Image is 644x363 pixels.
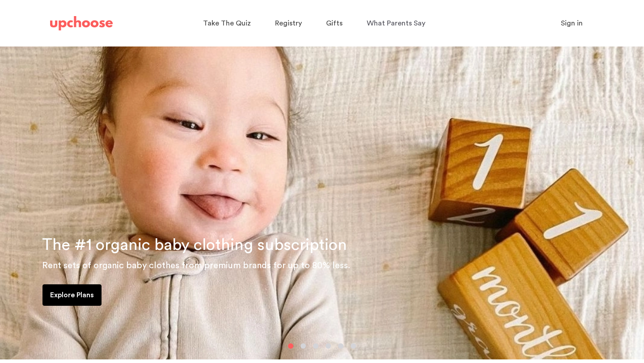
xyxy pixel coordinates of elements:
button: Sign in [550,14,594,32]
span: Sign in [561,20,583,27]
img: UpChoose [50,16,113,30]
p: Rent sets of organic baby clothes from premium brands for up to 80% less. [42,258,633,273]
span: The #1 organic baby clothing subscription [42,237,347,253]
a: Explore Plans [42,284,102,306]
p: Explore Plans [50,290,94,300]
span: What Parents Say [367,20,425,27]
span: Registry [275,20,302,27]
span: Gifts [326,20,343,27]
a: Gifts [326,15,345,32]
a: What Parents Say [367,15,428,32]
span: Take The Quiz [203,20,251,27]
a: UpChoose [50,14,113,33]
a: Take The Quiz [203,15,254,32]
a: Registry [275,15,305,32]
